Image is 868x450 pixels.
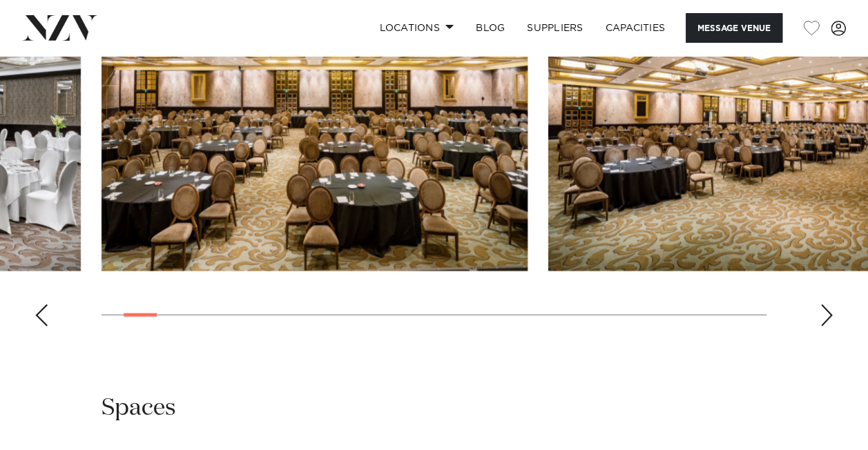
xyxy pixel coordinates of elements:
[686,13,782,43] button: Message Venue
[516,13,594,43] a: SUPPLIERS
[22,15,97,40] img: nzv-logo.png
[595,13,677,43] a: Capacities
[102,393,176,424] h2: Spaces
[368,13,465,43] a: Locations
[465,13,516,43] a: BLOG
